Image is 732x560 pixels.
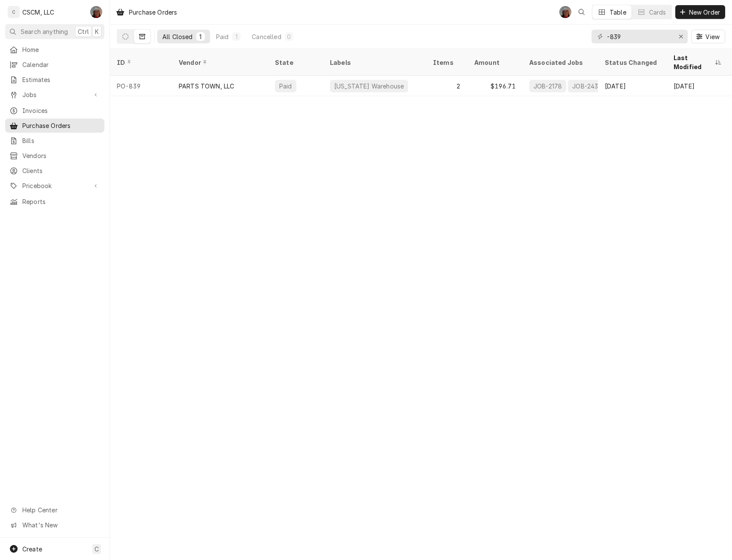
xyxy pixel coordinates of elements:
[5,164,104,178] a: Clients
[22,45,100,54] span: Home
[78,27,89,36] span: Ctrl
[90,6,102,18] div: Dena Vecchetti's Avatar
[22,8,54,17] div: CSCM, LLC
[22,90,87,99] span: Jobs
[8,6,20,18] div: C
[5,24,104,39] button: Search anythingCtrlK
[474,58,514,67] div: Amount
[575,5,589,19] button: Open search
[330,58,419,67] div: Labels
[667,76,729,96] div: [DATE]
[687,8,722,17] span: New Order
[22,181,87,190] span: Pricebook
[216,32,229,41] div: Paid
[5,149,104,163] a: Vendors
[22,136,100,145] span: Bills
[179,82,234,91] div: PARTS TOWN, LLC
[22,545,42,553] span: Create
[22,166,100,175] span: Clients
[571,82,602,91] div: JOB-2436
[5,195,104,209] a: Reports
[5,73,104,87] a: Estimates
[5,503,104,517] a: Go to Help Center
[598,76,667,96] div: [DATE]
[533,82,563,91] div: JOB-2178
[21,27,68,36] span: Search anything
[275,58,316,67] div: State
[5,119,104,133] a: Purchase Orders
[252,32,281,41] div: Cancelled
[333,82,405,91] div: [US_STATE] Warehouse
[5,134,104,148] a: Bills
[198,32,203,41] div: 1
[426,76,467,96] div: 2
[691,30,725,43] button: View
[22,197,100,206] span: Reports
[605,58,660,67] div: Status Changed
[22,75,100,84] span: Estimates
[234,32,239,41] div: 1
[649,8,666,17] div: Cards
[675,5,725,19] button: New Order
[22,151,100,160] span: Vendors
[22,106,100,115] span: Invoices
[5,88,104,102] a: Go to Jobs
[287,32,292,41] div: 0
[117,58,163,67] div: ID
[5,58,104,72] a: Calendar
[162,32,193,41] div: All Closed
[607,30,671,43] input: Keyword search
[5,43,104,57] a: Home
[674,53,713,71] div: Last Modified
[467,76,522,96] div: $196.71
[610,8,626,17] div: Table
[674,30,688,43] button: Erase input
[110,76,172,96] div: PO-839
[5,518,104,532] a: Go to What's New
[5,179,104,193] a: Go to Pricebook
[22,505,99,514] span: Help Center
[559,6,571,18] div: DV
[90,6,102,18] div: DV
[433,58,459,67] div: Items
[22,121,100,130] span: Purchase Orders
[22,60,100,69] span: Calendar
[95,27,99,36] span: K
[278,82,293,91] div: Paid
[5,103,104,118] a: Invoices
[179,58,259,67] div: Vendor
[95,545,99,554] span: C
[529,58,591,67] div: Associated Jobs
[559,6,571,18] div: Dena Vecchetti's Avatar
[22,520,99,530] span: What's New
[704,32,721,41] span: View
